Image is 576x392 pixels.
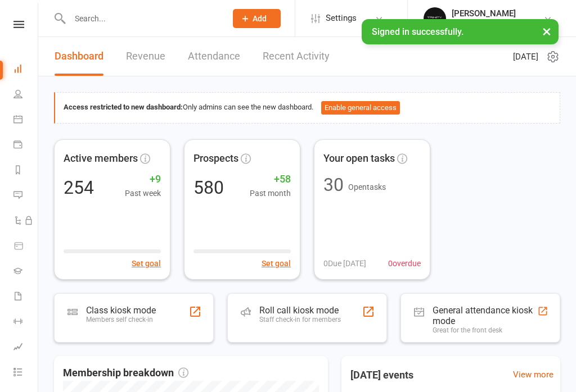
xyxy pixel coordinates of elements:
[125,171,161,188] span: +9
[262,257,291,270] button: Set goal
[64,103,183,111] strong: Access restricted to new dashboard:
[66,11,218,26] input: Search...
[125,187,161,199] span: Past week
[193,179,224,197] div: 580
[126,37,165,76] a: Revenue
[341,365,422,385] h3: [DATE] events
[13,133,39,158] a: Payments
[13,234,39,259] a: Product Sales
[13,335,39,361] a: Assessments
[452,19,516,29] div: Trinity BJJ Pty Ltd
[193,151,238,167] span: Prospects
[263,37,330,76] a: Recent Activity
[323,176,344,194] div: 30
[513,50,538,63] span: [DATE]
[86,305,156,316] div: Class kiosk mode
[348,183,386,192] span: Open tasks
[323,151,395,167] span: Your open tasks
[250,171,291,188] span: +58
[64,151,138,167] span: Active members
[13,158,39,184] a: Reports
[64,101,551,115] div: Only admins can see the new dashboard.
[424,7,446,30] img: thumb_image1712106278.png
[63,365,188,381] span: Membership breakdown
[86,316,156,323] div: Members self check-in
[513,368,553,381] a: View more
[13,108,39,133] a: Calendar
[253,14,267,23] span: Add
[64,179,94,197] div: 254
[13,83,39,108] a: People
[433,326,537,334] div: Great for the front desk
[321,101,400,115] button: Enable general access
[433,305,537,326] div: General attendance kiosk mode
[537,19,557,43] button: ×
[388,257,421,270] span: 0 overdue
[259,316,341,323] div: Staff check-in for members
[452,8,516,19] div: [PERSON_NAME]
[13,57,39,83] a: Dashboard
[132,257,161,270] button: Set goal
[372,26,463,37] span: Signed in successfully.
[259,305,341,316] div: Roll call kiosk mode
[250,187,291,199] span: Past month
[188,37,240,76] a: Attendance
[323,257,366,270] span: 0 Due [DATE]
[55,37,103,76] a: Dashboard
[326,6,357,31] span: Settings
[233,9,281,28] button: Add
